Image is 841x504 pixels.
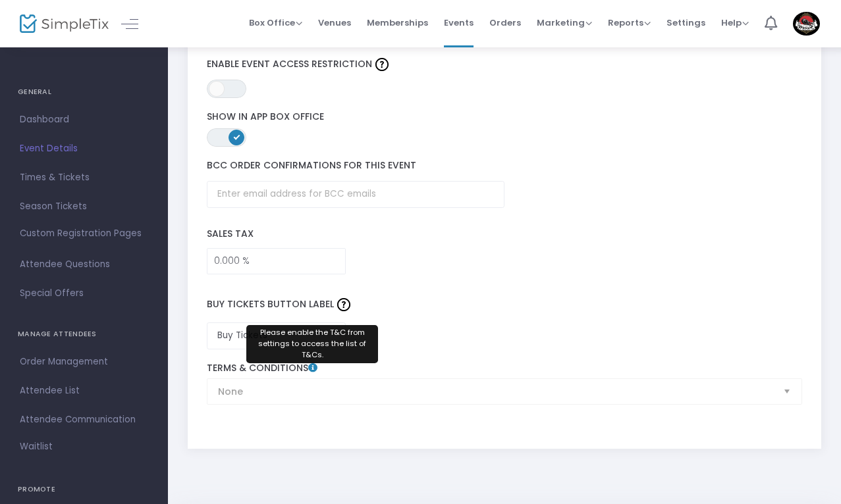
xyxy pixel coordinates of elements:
[18,321,150,347] h4: MANAGE ATTENDEES
[249,16,302,29] span: Box Office
[18,79,150,105] h4: GENERAL
[20,227,142,240] span: Custom Registration Pages
[20,169,148,186] span: Times & Tickets
[207,249,346,274] input: Sales Tax
[207,111,803,123] label: Show in App Box Office
[537,16,592,29] span: Marketing
[20,382,148,399] span: Attendee List
[246,325,378,363] div: Please enable the T&C from settings to access the list of T&Cs.
[200,221,809,248] label: Sales Tax
[444,6,474,39] span: Events
[20,140,148,157] span: Event Details
[20,111,148,128] span: Dashboard
[489,6,521,39] span: Orders
[20,440,53,453] span: Waitlist
[20,198,148,215] span: Season Tickets
[367,6,428,39] span: Memberships
[20,353,148,370] span: Order Management
[337,298,350,311] img: question-mark
[233,134,240,140] span: ON
[375,58,389,71] img: question-mark
[207,55,803,74] label: Enable Event Access Restriction
[318,6,351,39] span: Venues
[18,476,150,503] h4: PROMOTE
[666,6,705,39] span: Settings
[20,256,148,273] span: Attendee Questions
[207,160,803,172] label: BCC order confirmations for this event
[721,16,749,29] span: Help
[207,363,803,374] label: Terms & Conditions
[20,411,148,428] span: Attendee Communication
[20,285,148,302] span: Special Offers
[200,288,809,322] label: Buy Tickets Button Label
[207,181,504,208] input: Enter email address for BCC emails
[608,16,651,29] span: Reports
